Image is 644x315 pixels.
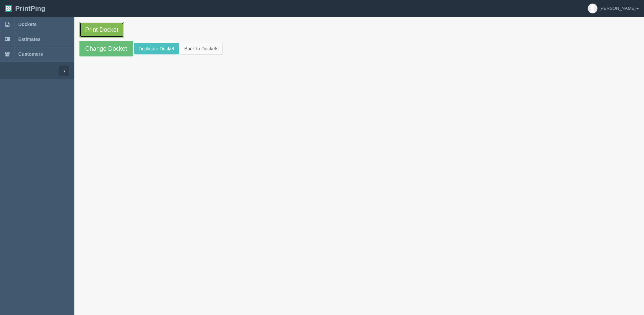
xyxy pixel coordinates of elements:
a: Print Docket [79,22,124,38]
span: Dockets [18,22,37,27]
img: avatar_default-7531ab5dedf162e01f1e0bb0964e6a185e93c5c22dfe317fb01d7f8cd2b1632c.jpg [588,4,597,13]
a: Change Docket [79,41,133,56]
span: Customers [18,51,43,57]
img: logo-3e63b451c926e2ac314895c53de4908e5d424f24456219fb08d385ab2e579770.png [5,5,12,12]
a: Back to Dockets [180,43,223,54]
span: Estimates [18,37,41,42]
a: Duplicate Docket [134,43,179,54]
